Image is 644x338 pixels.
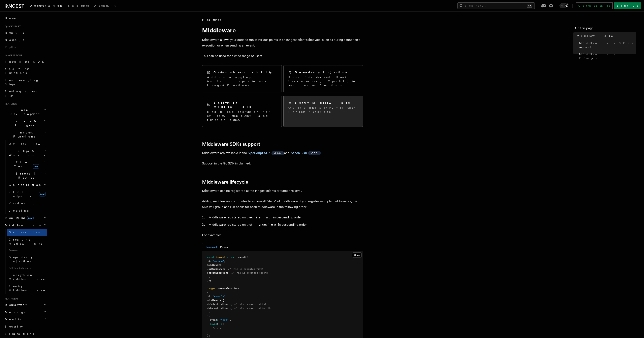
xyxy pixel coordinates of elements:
[39,192,46,196] span: new
[202,18,221,22] span: Features
[3,317,24,321] span: Monitor
[68,4,89,7] span: Examples
[228,318,230,321] span: }
[3,29,47,36] a: Next.js
[7,159,47,170] button: Flow Controlnew
[207,330,208,333] span: }
[225,268,227,270] span: ,
[7,140,47,147] a: Overview
[614,2,641,9] a: Sign Up
[207,291,208,294] span: {
[311,152,318,155] span: v0.3.0+
[7,247,47,254] span: Patterns
[3,106,47,118] button: Local Development
[202,53,363,59] p: This can be used for a wide range of uses:
[65,1,92,11] a: Examples
[283,96,363,127] a: Sentry MiddlewareQuickly setup Sentry for your Inngest Functions.
[3,58,47,65] a: Install the SDK
[3,303,27,307] span: Deployment
[575,32,636,39] a: Middleware
[5,60,46,63] span: Install the SDK
[207,275,208,278] span: ]
[223,322,224,325] span: {
[7,207,47,214] a: Logging
[7,265,47,271] span: Built-in middlewares
[3,221,47,229] button: Middleware
[213,260,224,263] span: "my-app"
[30,4,63,7] span: Documentation
[3,130,43,139] span: Inngest Functions
[214,101,277,109] h2: Encryption Middleware
[288,75,358,87] p: Provide shared client instances (ex, OpenAI) to your Inngest Functions.
[7,200,47,207] a: Versioning
[220,318,228,321] span: "test"
[224,260,225,263] span: ,
[230,256,234,258] span: new
[27,216,34,220] span: new
[207,318,217,321] span: { event
[207,311,208,313] span: ]
[33,164,39,169] span: new
[202,179,248,185] a: Middleware lifecycle
[457,2,535,9] button: Search...⌘K
[27,1,65,11] a: Documentation
[230,318,231,321] span: ,
[213,326,221,329] span: // ...
[208,311,210,313] span: ,
[202,198,363,210] p: Adding middleware contributes to an overall "stack" of middleware. If you register multiple middl...
[3,14,47,22] a: Home
[9,256,33,263] span: Dependency Injection
[7,188,47,200] a: REST Endpointsnew
[3,229,47,294] div: Middleware
[92,1,118,11] a: AgentKit
[213,295,225,298] span: "example"
[352,252,362,258] button: Copy
[7,271,47,283] a: Encryption Middleware
[9,209,30,212] span: Logging
[202,65,282,92] a: Custom observabilityAdd custom logging, tracing or helpers to your Inngest Functions.
[7,229,47,236] a: Overview
[7,181,47,188] button: Cancellation
[235,256,245,258] span: Inngest
[5,45,20,49] span: Python
[207,307,231,310] span: datadogMiddleware
[231,303,232,306] span: ,
[217,322,220,325] span: ()
[283,65,363,92] a: Dependency InjectionProvide shared client instances (ex, OpenAI) to your Inngest Functions.
[7,149,45,157] span: Steps & Workflows
[251,223,277,226] strong: function
[202,161,363,166] p: Support in the Go SDK in planned.
[210,322,217,325] span: async
[7,147,47,159] button: Steps & Workflows
[9,142,50,145] span: Overview
[3,214,47,221] button: Realtimenew
[5,79,39,86] span: Leveraging Steps
[3,129,47,140] button: Inngest Functions
[217,287,238,290] span: .createFunction
[5,67,29,74] span: Your first Functions
[207,315,208,317] span: }
[207,279,211,282] span: });
[207,303,231,306] span: dbSetupMiddleware
[205,243,217,251] button: TypeScript
[274,152,282,155] span: v2.0.0+
[3,330,47,337] a: Limitations
[295,70,348,74] h2: Dependency Injection
[207,264,221,266] span: middleware
[207,75,277,87] p: Add custom logging, tracing or helpers to your Inngest Functions.
[3,297,18,300] span: Platform
[576,2,613,9] a: Contact sales
[3,216,34,220] span: Realtime
[223,264,224,266] span: [
[5,38,24,41] span: Node.js
[220,243,228,251] button: Python
[577,51,636,62] a: Middleware lifecycle
[3,88,47,99] a: Setting up your app
[202,96,282,127] a: Encryption MiddlewareEnd-to-end encryption for events, step output, and function output.
[7,254,47,265] a: Dependency Injection
[9,190,31,198] span: REST Endpoints
[202,188,363,194] p: Middleware can be registered at the Inngest clients or functions level.
[220,322,223,325] span: =>
[3,36,47,43] a: Node.js
[559,3,569,8] button: Toggle dark mode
